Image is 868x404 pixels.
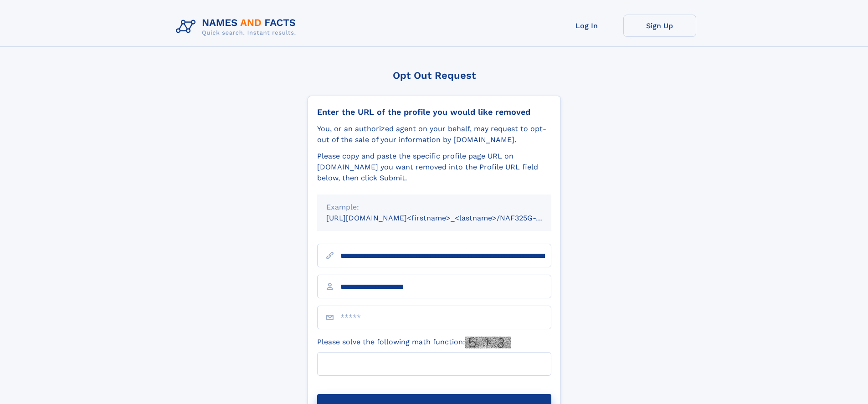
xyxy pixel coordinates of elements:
[317,151,551,184] div: Please copy and paste the specific profile page URL on [DOMAIN_NAME] you want removed into the Pr...
[326,202,542,213] div: Example:
[623,15,696,37] a: Sign Up
[317,107,551,117] div: Enter the URL of the profile you would like removed
[172,15,303,39] img: Logo Names and Facts
[317,123,551,145] div: You, or an authorized agent on your behalf, may request to opt-out of the sale of your informatio...
[326,214,569,222] small: [URL][DOMAIN_NAME]<firstname>_<lastname>/NAF325G-xxxxxxxx
[308,70,561,81] div: Opt Out Request
[317,337,511,348] label: Please solve the following math function:
[550,15,623,37] a: Log In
